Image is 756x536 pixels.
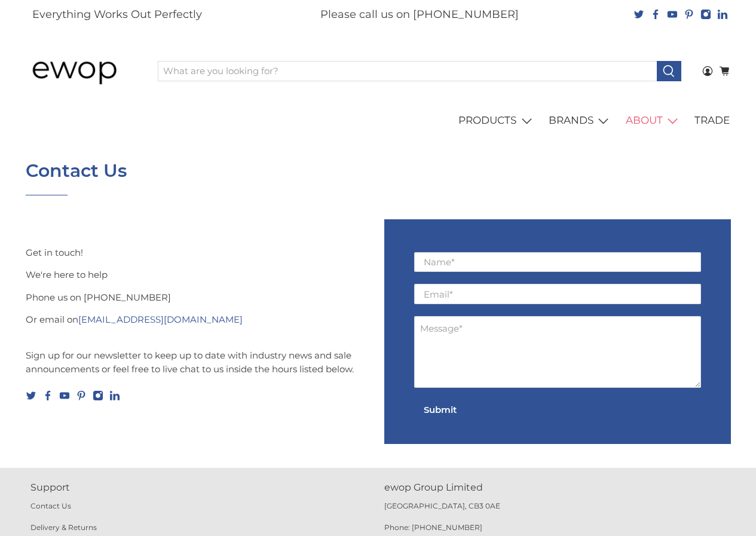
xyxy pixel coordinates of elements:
a: BRANDS [542,104,619,137]
p: Phone us on [PHONE_NUMBER] [26,291,372,305]
p: Please call us on [PHONE_NUMBER] [320,7,519,23]
h1: Contact Us [26,161,127,181]
input: Email* [414,284,701,304]
p: Sign up for our newsletter to keep up to date with industry news and sale announcements or feel f... [26,336,372,376]
p: [GEOGRAPHIC_DATA], CB3 0AE [384,501,726,522]
p: ewop Group Limited [384,480,726,495]
button: Submit [414,400,466,420]
a: ABOUT [619,104,688,137]
a: PRODUCTS [452,104,542,137]
p: Support [30,480,372,495]
p: Or email on [26,313,372,327]
p: Get in touch! [26,219,372,260]
input: Name* [414,252,701,272]
p: Everything Works Out Perfectly [32,7,202,23]
input: What are you looking for? [158,61,657,81]
a: [EMAIL_ADDRESS][DOMAIN_NAME] [78,314,243,325]
a: Delivery & Returns [30,523,97,532]
p: We're here to help [26,268,372,282]
a: TRADE [688,104,737,137]
a: Contact Us [30,501,71,510]
nav: main navigation [20,104,737,137]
